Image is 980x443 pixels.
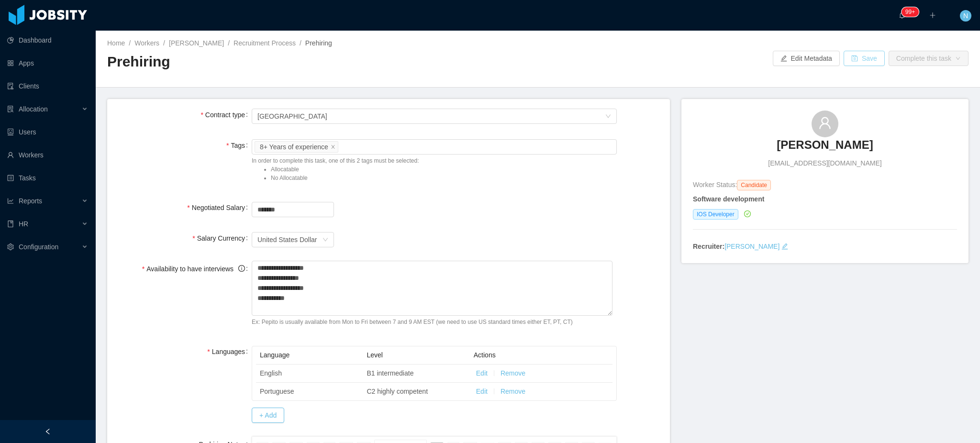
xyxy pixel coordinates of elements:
i: icon: edit [781,243,788,250]
i: icon: line-chart [7,198,14,204]
i: icon: info-circle [238,266,245,273]
span: Actions [474,351,496,359]
i: icon: check-circle [744,210,751,217]
p: In order to complete this task, one of this 2 tags must be selected: [252,156,617,182]
label: Contract type [200,111,252,119]
i: icon: user [818,116,832,130]
i: icon: down [323,237,328,244]
strong: Recruiter: [693,243,724,250]
a: [PERSON_NAME] [777,137,873,158]
button: icon: editEdit Metadata [773,51,840,66]
span: HR [19,220,28,228]
a: icon: userWorkers [7,145,88,165]
button: + Add [252,408,284,423]
i: icon: bell [899,12,905,19]
a: icon: profileTasks [7,168,88,188]
a: icon: robotUsers [7,122,88,142]
span: Portuguese [260,388,294,395]
div: United States Dollar [257,233,317,247]
label: Languages [207,348,252,355]
a: [PERSON_NAME] [169,39,224,47]
button: icon: saveSave [844,51,885,66]
i: icon: setting [7,244,14,250]
a: Home [107,39,125,47]
span: Prehiring [305,39,332,47]
strong: Software development [693,195,764,203]
span: C2 highly competent [367,388,428,395]
i: icon: solution [7,106,14,112]
span: Candidate [737,180,771,190]
h2: Prehiring [107,52,538,72]
a: icon: auditClients [7,77,88,96]
input: Tags [340,141,345,153]
span: English [260,369,282,377]
span: Worker Status: [693,181,737,188]
span: Configuration [19,243,58,251]
span: B1 intermediate [367,369,413,377]
a: [PERSON_NAME] [724,243,780,250]
button: Edit [476,387,488,397]
li: 8+ Years of experience [255,141,338,153]
button: Remove [501,368,525,378]
i: icon: book [7,221,14,227]
span: Allocation [19,105,48,113]
li: Allocatable [271,165,617,174]
span: / [163,39,165,47]
span: Reports [19,197,42,205]
div: USA [257,109,327,123]
a: icon: check-circle [742,210,751,218]
a: icon: appstoreApps [7,54,88,73]
i: icon: close [331,144,335,150]
p: Ex: Pepito is usually available from Mon to Fri between 7 and 9 AM EST (we need to use US standar... [252,318,617,326]
button: Complete this taskicon: down [889,51,969,66]
li: No Allocatable [271,174,617,182]
a: Recruitment Process [234,39,296,47]
span: [EMAIL_ADDRESS][DOMAIN_NAME] [768,158,881,168]
i: icon: down [605,113,611,120]
button: Remove [501,387,525,397]
i: icon: plus [929,12,936,19]
span: IOS Developer [693,209,738,220]
a: Workers [134,39,159,47]
span: Level [367,351,382,359]
a: icon: pie-chartDashboard [7,31,88,50]
sup: 1650 [902,7,919,17]
label: Tags [226,142,252,149]
span: N [963,10,968,22]
span: / [228,39,230,47]
label: Salary Currency [192,234,252,242]
h3: [PERSON_NAME] [777,137,873,153]
button: Edit [476,368,488,378]
input: Negotiated Salary [252,202,334,217]
span: / [300,39,301,47]
span: / [129,39,131,47]
span: Availability to have interviews [146,265,234,273]
div: 8+ Years of experience [260,142,328,152]
span: Language [260,351,290,359]
label: Negotiated Salary [187,204,252,211]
